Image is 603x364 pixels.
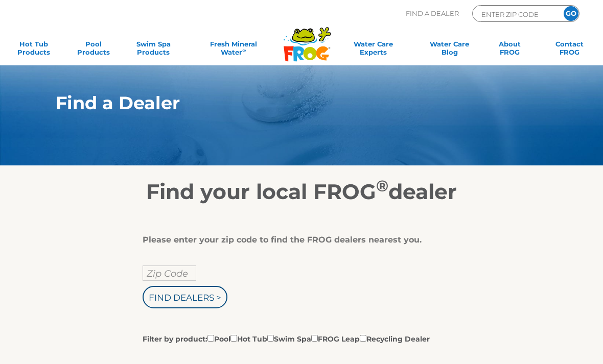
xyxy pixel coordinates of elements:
[230,335,237,342] input: Filter by product:PoolHot TubSwim SpaFROG LeapRecycling Dealer
[130,40,177,60] a: Swim SpaProducts
[486,40,533,60] a: AboutFROG
[267,335,274,342] input: Filter by product:PoolHot TubSwim SpaFROG LeapRecycling Dealer
[311,335,318,342] input: Filter by product:PoolHot TubSwim SpaFROG LeapRecycling Dealer
[143,333,430,344] label: Filter by product: Pool Hot Tub Swim Spa FROG Leap Recycling Dealer
[242,47,246,53] sup: ∞
[143,286,227,308] input: Find Dealers >
[480,8,549,20] input: Zip Code Form
[546,40,593,60] a: ContactFROG
[40,179,563,204] h2: Find your local FROG dealer
[10,40,57,60] a: Hot TubProducts
[70,40,117,60] a: PoolProducts
[56,93,511,113] h1: Find a Dealer
[207,335,214,342] input: Filter by product:PoolHot TubSwim SpaFROG LeapRecycling Dealer
[406,5,459,22] p: Find A Dealer
[360,335,366,342] input: Filter by product:PoolHot TubSwim SpaFROG LeapRecycling Dealer
[376,176,388,196] sup: ®
[334,40,413,60] a: Water CareExperts
[564,6,578,21] input: GO
[143,235,452,245] div: Please enter your zip code to find the FROG dealers nearest you.
[190,40,277,60] a: Fresh MineralWater∞
[426,40,473,60] a: Water CareBlog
